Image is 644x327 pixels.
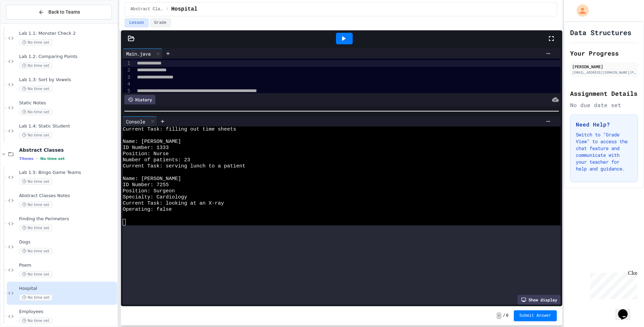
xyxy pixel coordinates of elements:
[576,120,632,129] h3: Need Help?
[125,18,148,27] button: Lesson
[19,170,116,176] span: Lab 1.5: Bingo Game Teams
[150,18,171,27] button: Grade
[570,89,638,98] h2: Assignment Details
[19,132,52,138] span: No time set
[496,312,502,319] span: -
[19,77,116,83] span: Lab 1.3: Sort by Vowels
[514,310,557,321] button: Submit Answer
[572,70,636,75] div: [EMAIL_ADDRESS][DOMAIN_NAME][PERSON_NAME]
[19,54,116,60] span: Lab 1.2: Comparing Points
[19,62,52,69] span: No time set
[570,28,631,37] h1: Data Structures
[569,3,591,18] div: My Account
[19,216,116,222] span: Finding the Perimeters
[36,156,37,161] span: •
[19,157,33,161] span: 7 items
[3,3,47,43] div: Chat with us now!Close
[576,131,632,172] p: Switch to "Grade View" to access the chat feature and communicate with your teacher for help and ...
[40,157,65,161] span: No time set
[519,313,551,318] span: Submit Answer
[19,294,52,301] span: No time set
[19,178,52,185] span: No time set
[19,317,52,324] span: No time set
[19,271,52,278] span: No time set
[19,39,52,46] span: No time set
[19,86,52,92] span: No time set
[19,239,116,245] span: Dogs
[171,5,197,13] span: Hospital
[572,63,636,70] div: [PERSON_NAME]
[615,300,637,320] iframe: chat widget
[570,48,638,58] h2: Your Progress
[19,109,52,115] span: No time set
[19,286,116,292] span: Hospital
[19,100,116,106] span: Static Notes
[570,101,638,109] div: No due date set
[48,9,80,16] span: Back to Teams
[166,6,168,12] span: /
[19,225,52,231] span: No time set
[19,248,52,254] span: No time set
[19,123,116,129] span: Lab 1.4: Static Student
[19,202,52,208] span: No time set
[19,309,116,315] span: Employees
[19,263,116,268] span: Poem
[19,147,116,153] span: Abstract Classes
[19,193,116,199] span: Abstract Classes Notes
[503,313,505,318] span: /
[587,270,637,299] iframe: chat widget
[131,6,163,12] span: Abstract Classes
[6,5,112,19] button: Back to Teams
[506,313,508,318] span: 0
[19,31,116,36] span: Lab 1.1: Monster Check 2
